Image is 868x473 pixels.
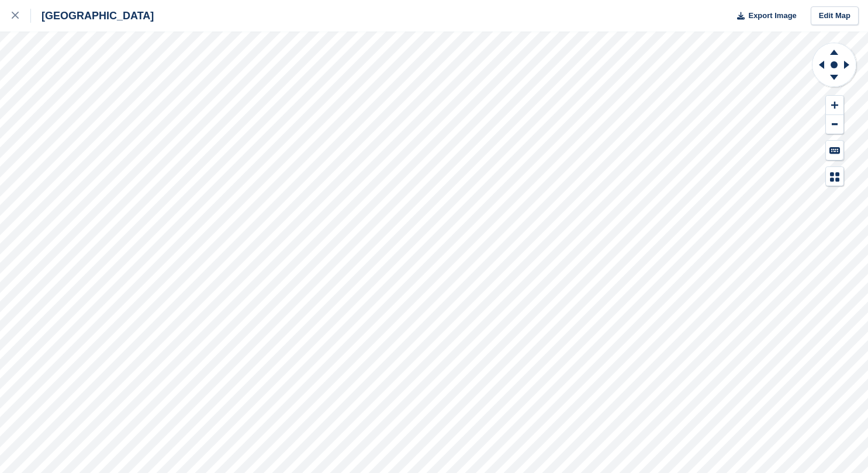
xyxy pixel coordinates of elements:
button: Map Legend [826,167,843,186]
button: Zoom Out [826,115,843,134]
button: Zoom In [826,96,843,115]
a: Edit Map [811,6,859,26]
button: Keyboard Shortcuts [826,141,843,160]
button: Export Image [730,6,797,26]
div: [GEOGRAPHIC_DATA] [31,9,154,23]
span: Export Image [748,10,796,22]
